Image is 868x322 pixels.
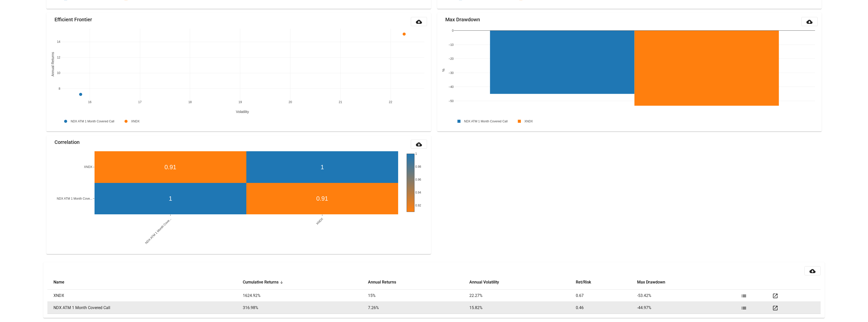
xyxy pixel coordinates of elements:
mat-card-title: Correlation [54,140,80,145]
button: Change sorting for Annual_Volatility [469,280,499,285]
mat-icon: list [741,293,747,299]
td: NDX ATM 1 Month Covered Call [47,302,243,314]
td: 0.46 [576,302,637,314]
mat-icon: open_in_new [772,305,778,311]
mat-card-title: Efficient Frontier [54,17,92,22]
td: 316.98 % [243,302,368,314]
mat-icon: cloud_download [806,19,812,25]
td: -44.97 % [637,302,739,314]
button: Change sorting for Cum_Returns_Final [243,280,279,285]
td: 0.67 [576,290,637,302]
td: 1624.92 % [243,290,368,302]
mat-icon: cloud_download [809,268,816,274]
mat-icon: list [741,305,747,311]
button: Change sorting for Annual_Returns [368,280,396,285]
td: XNDX [47,290,243,302]
button: Change sorting for Efficient_Frontier [576,280,591,285]
mat-icon: cloud_download [416,141,422,147]
button: Change sorting for strategy_name [53,280,64,285]
td: -53.42 % [637,290,739,302]
mat-card-title: Max Drawdown [445,17,480,22]
mat-icon: cloud_download [416,19,422,25]
td: 15 % [368,290,470,302]
td: 7.26 % [368,302,470,314]
td: 15.82 % [469,302,576,314]
td: 22.27 % [469,290,576,302]
mat-icon: open_in_new [772,293,778,299]
button: Change sorting for Max_Drawdown [637,280,665,285]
